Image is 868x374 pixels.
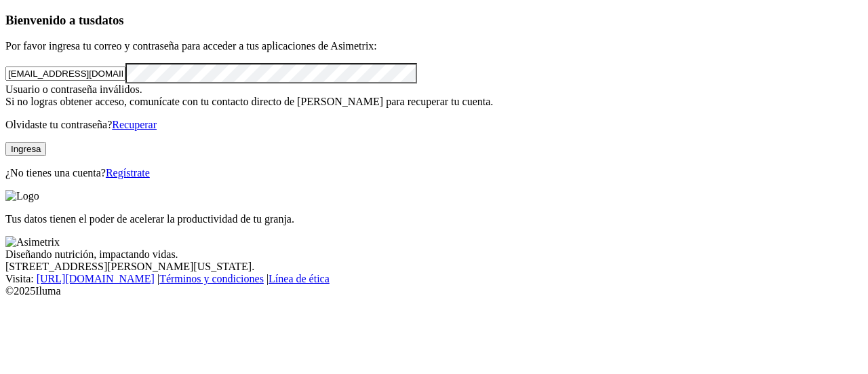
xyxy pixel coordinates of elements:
a: Recuperar [112,119,157,130]
a: Términos y condiciones [159,273,264,284]
a: Línea de ética [269,273,330,284]
p: Tus datos tienen el poder de acelerar la productividad de tu granja. [5,213,863,225]
div: Usuario o contraseña inválidos. Si no logras obtener acceso, comunícate con tu contacto directo d... [5,83,863,108]
div: Diseñando nutrición, impactando vidas. [5,248,863,261]
div: © 2025 Iluma [5,285,863,297]
img: Asimetrix [5,236,60,248]
img: Logo [5,190,39,202]
p: Por favor ingresa tu correo y contraseña para acceder a tus aplicaciones de Asimetrix: [5,40,863,52]
p: ¿No tienes una cuenta? [5,167,863,179]
div: [STREET_ADDRESS][PERSON_NAME][US_STATE]. [5,261,863,273]
div: Visita : | | [5,273,863,285]
a: [URL][DOMAIN_NAME] [37,273,155,284]
span: datos [95,13,124,27]
input: Tu correo [5,67,125,81]
h3: Bienvenido a tus [5,13,863,28]
p: Olvidaste tu contraseña? [5,119,863,131]
button: Ingresa [5,142,46,156]
a: Regístrate [106,167,150,179]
